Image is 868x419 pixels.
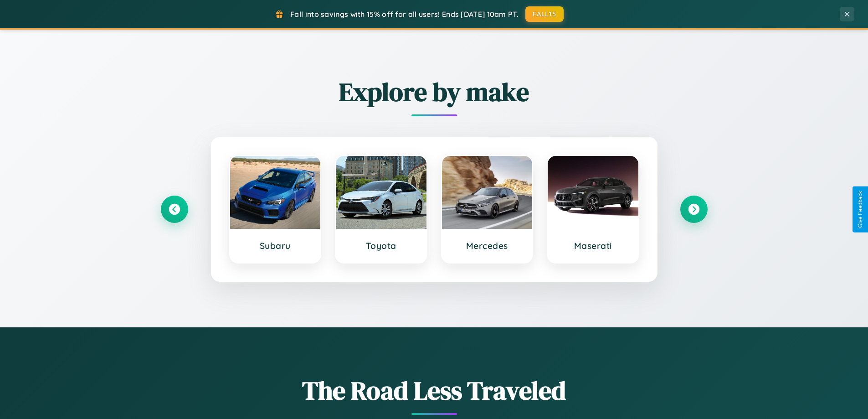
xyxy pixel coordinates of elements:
[290,10,519,19] span: Fall into savings with 15% off for all users! Ends [DATE] 10am PT.
[525,6,564,22] button: FALL15
[161,373,708,408] h1: The Road Less Traveled
[345,240,417,251] h3: Toyota
[239,240,312,251] h3: Subaru
[161,74,708,109] h2: Explore by make
[557,240,629,251] h3: Maserati
[857,191,863,228] div: Give Feedback
[451,240,524,251] h3: Mercedes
